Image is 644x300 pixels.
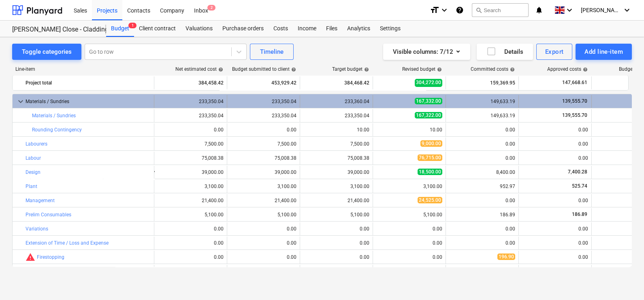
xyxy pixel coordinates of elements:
div: 5,100.00 [158,212,224,218]
span: 167,322.00 [415,112,442,118]
div: 0.00 [303,226,369,232]
div: 453,929.42 [230,76,296,89]
button: Timeline [250,44,294,60]
div: 0.00 [230,127,296,133]
div: 233,350.04 [158,113,224,118]
span: 2 [207,5,215,11]
div: 75,008.38 [230,155,296,161]
a: Design [26,169,41,175]
span: 186.89 [571,211,588,217]
span: help [217,67,223,72]
div: 39,000.00 [158,169,224,175]
span: [PERSON_NAME] [581,7,621,13]
i: keyboard_arrow_down [439,5,449,15]
a: Plant [26,184,37,189]
div: 21,400.00 [158,198,224,203]
div: Committed costs [471,66,515,72]
div: 0.00 [522,155,588,161]
span: 147,668.61 [561,79,588,86]
div: 186.89 [449,212,515,218]
i: keyboard_arrow_down [622,5,632,15]
div: 0.00 [158,254,224,260]
div: 384,458.42 [158,76,224,89]
button: Search [472,3,529,17]
div: 0.00 [449,127,515,133]
div: 7,500.00 [303,141,369,147]
div: 5,100.00 [230,212,296,218]
div: 0.00 [522,254,588,260]
span: 7,400.28 [567,169,588,175]
div: Target budget [332,66,369,72]
i: format_size [430,5,439,15]
div: 0.00 [230,254,296,260]
div: 0.00 [449,240,515,246]
iframe: Chat Widget [603,261,644,300]
span: 304,272.00 [415,79,442,87]
div: 233,350.04 [303,113,369,118]
button: Export [536,44,573,60]
div: 0.00 [449,141,515,147]
a: Variations [26,226,48,232]
span: 167,332.00 [415,98,442,104]
a: Rounding Contingency [32,127,82,133]
div: 0.00 [376,240,442,246]
span: 525.74 [571,183,588,189]
div: Purchase orders [218,21,269,37]
div: Line-item [12,66,154,72]
div: 0.00 [230,226,296,232]
span: help [435,67,442,72]
a: Prelim Consumables [26,212,71,218]
div: 0.00 [522,226,588,232]
button: Add line-item [576,44,632,60]
div: 0.00 [158,127,224,133]
div: 21,400.00 [230,198,296,203]
a: Settings [375,21,405,37]
div: 0.00 [522,127,588,133]
i: notifications [535,5,543,15]
div: 0.00 [449,226,515,232]
div: 7,500.00 [230,141,296,147]
a: Management [26,198,55,203]
div: 0.00 [376,254,442,260]
span: 139,555.70 [561,98,588,104]
div: Approved costs [547,66,588,72]
div: 10.00 [303,127,369,133]
span: 76,715.00 [418,154,442,161]
div: 233,350.04 [230,113,296,118]
a: Firestopping [37,254,64,260]
div: Analytics [342,21,375,37]
a: Materials / Sundries [32,113,76,118]
div: 0.00 [376,226,442,232]
button: Details [477,44,533,60]
div: Add line-item [584,46,623,57]
div: 3,100.00 [158,184,224,189]
div: 39,000.00 [230,169,296,175]
div: 0.00 [158,240,224,246]
div: 384,468.42 [303,76,369,89]
div: 233,350.04 [158,99,224,104]
div: Net estimated cost [175,66,223,72]
div: 159,369.95 [449,76,515,89]
span: 1 [128,23,136,28]
span: search [476,7,482,13]
span: help [363,67,369,72]
div: 75,008.38 [158,155,224,161]
div: 0.00 [522,240,588,246]
button: Toggle categories [12,44,81,60]
span: 18,500.00 [418,169,442,175]
span: keyboard_arrow_down [16,97,26,106]
a: Client contract [134,21,181,37]
div: 0.00 [522,141,588,147]
div: 0.00 [449,155,515,161]
i: keyboard_arrow_down [565,5,574,15]
div: Revised budget [402,66,442,72]
div: 0.00 [303,240,369,246]
a: Costs [269,21,293,37]
a: Files [321,21,342,37]
span: Committed costs exceed revised budget [26,252,35,262]
button: Visible columns:7/12 [383,44,470,60]
div: Income [293,21,321,37]
div: 10.00 [376,127,442,133]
